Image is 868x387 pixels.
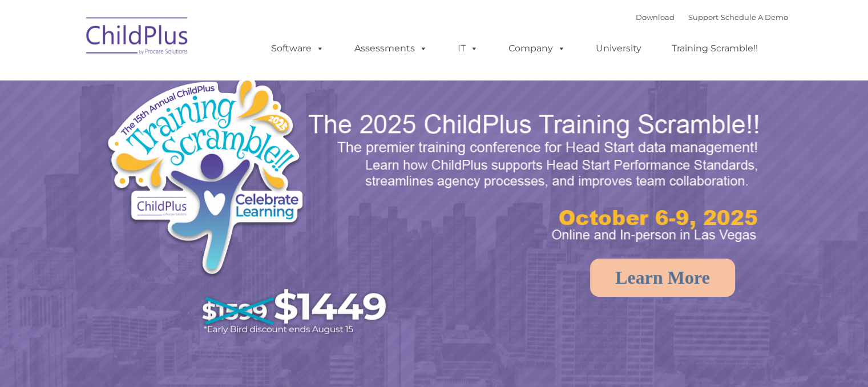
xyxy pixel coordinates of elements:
a: IT [446,37,490,60]
a: Software [260,37,336,60]
a: Schedule A Demo [721,13,788,22]
img: ChildPlus by Procare Solutions [80,9,195,66]
a: Company [497,37,577,60]
a: Download [636,13,675,22]
a: Learn More [590,259,735,297]
a: Training Scramble!! [660,37,769,60]
font: | [636,13,788,22]
a: Assessments [343,37,439,60]
a: University [584,37,653,60]
a: Support [688,13,718,22]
